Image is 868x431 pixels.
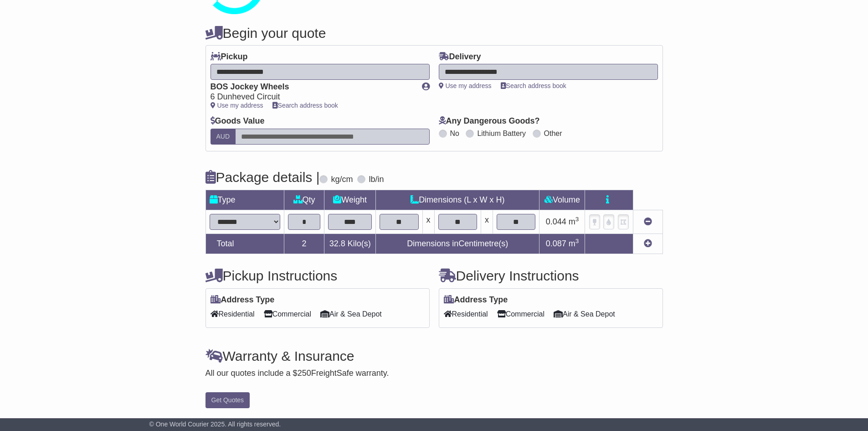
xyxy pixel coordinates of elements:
[439,268,663,283] h4: Delivery Instructions
[272,102,338,109] a: Search address book
[149,421,281,428] span: © One World Courier 2025. All rights reserved.
[205,26,663,41] h4: Begin your quote
[450,129,459,138] label: No
[298,369,311,378] span: 250
[205,268,430,283] h4: Pickup Instructions
[546,217,566,226] span: 0.044
[439,116,540,126] label: Any Dangerous Goods?
[211,295,275,305] label: Address Type
[329,239,345,248] span: 32.8
[205,392,250,408] button: Get Quotes
[481,210,493,234] td: x
[501,82,566,89] a: Search address book
[644,217,652,226] a: Remove this item
[575,216,579,223] sup: 3
[539,190,585,210] td: Volume
[376,234,539,254] td: Dimensions in Centimetre(s)
[284,234,324,254] td: 2
[477,129,526,138] label: Lithium Battery
[205,190,284,210] td: Type
[546,239,566,248] span: 0.087
[497,307,544,321] span: Commercial
[264,307,311,321] span: Commercial
[439,52,481,62] label: Delivery
[439,82,492,89] a: Use my address
[205,234,284,254] td: Total
[569,239,579,248] span: m
[211,102,263,109] a: Use my address
[422,210,434,234] td: x
[211,307,255,321] span: Residential
[320,307,382,321] span: Air & Sea Depot
[324,190,376,210] td: Weight
[569,217,579,226] span: m
[444,307,488,321] span: Residential
[554,307,615,321] span: Air & Sea Depot
[205,369,663,379] div: All our quotes include a $ FreightSafe warranty.
[575,238,579,244] sup: 3
[205,348,663,363] h4: Warranty & Insurance
[284,190,324,210] td: Qty
[369,175,384,185] label: lb/in
[211,92,413,102] div: 6 Dunheved Circuit
[376,190,539,210] td: Dimensions (L x W x H)
[644,239,652,248] a: Add new item
[211,116,265,126] label: Goods Value
[211,52,248,62] label: Pickup
[211,82,413,92] div: BOS Jockey Wheels
[324,234,376,254] td: Kilo(s)
[544,129,562,138] label: Other
[331,175,353,185] label: kg/cm
[211,129,236,145] label: AUD
[205,170,320,185] h4: Package details |
[444,295,508,305] label: Address Type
